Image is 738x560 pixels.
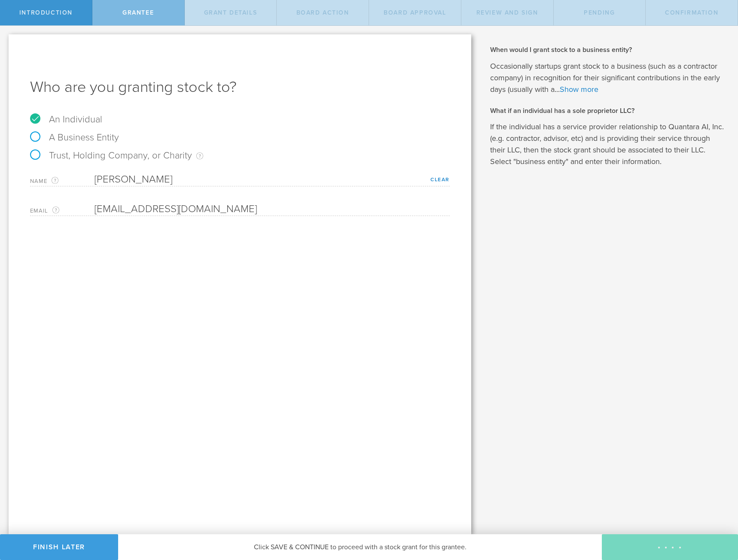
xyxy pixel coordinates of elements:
span: Confirmation [665,9,718,16]
a: Clear [430,177,450,183]
label: Trust, Holding Company, or Charity [30,150,203,161]
span: Review and Sign [476,9,538,16]
input: Required [95,203,445,216]
span: Grant Details [204,9,257,16]
span: Board Action [296,9,349,16]
p: If the individual has a service provider relationship to Quantara AI, Inc. (e.g. contractor, advi... [490,121,725,167]
a: Show more [560,85,598,94]
h2: What if an individual has a sole proprietor LLC? [490,106,725,116]
p: Occasionally startups grant stock to a business (such as a contractor company) in recognition for... [490,61,725,95]
div: Click SAVE & CONTINUE to proceed with a stock grant for this grantee. [118,534,602,560]
label: Name [30,176,95,186]
span: Grantee [122,9,154,16]
label: Email [30,206,95,216]
iframe: Chat Widget [695,493,738,534]
label: A Business Entity [30,132,119,143]
input: Required [95,173,450,186]
h2: When would I grant stock to a business entity? [490,45,725,55]
label: An Individual [30,114,102,125]
h1: Who are you granting stock to? [30,77,450,97]
span: Introduction [19,9,73,16]
span: Pending [584,9,615,16]
span: Board Approval [384,9,446,16]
